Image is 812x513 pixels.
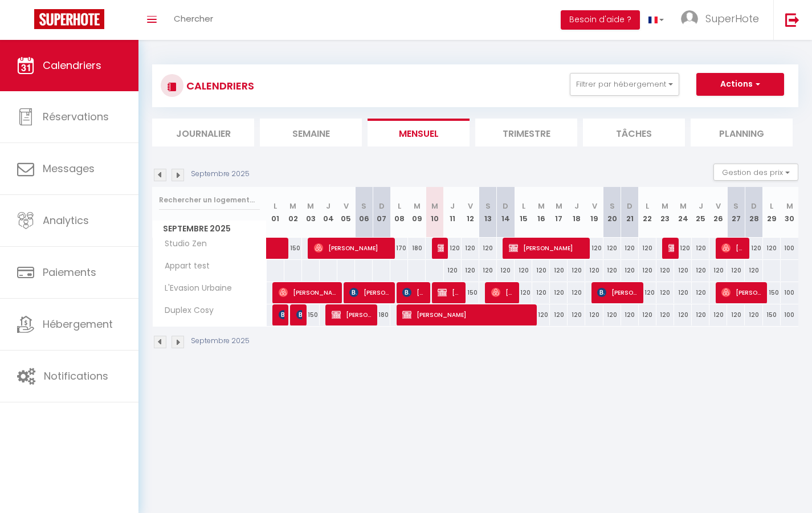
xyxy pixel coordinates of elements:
abbr: M [414,201,421,211]
abbr: V [468,201,473,211]
abbr: L [770,201,773,211]
th: 01 [267,187,284,238]
div: 120 [603,304,621,325]
th: 21 [621,187,639,238]
p: Septembre 2025 [191,336,250,347]
input: Rechercher un logement... [159,190,260,210]
div: 120 [532,282,550,303]
abbr: V [344,201,349,211]
abbr: D [503,201,508,211]
div: 120 [639,260,656,281]
img: Super Booking [34,9,104,29]
div: 120 [639,238,656,259]
abbr: D [379,201,385,211]
abbr: J [699,201,703,211]
span: [PERSON_NAME] [296,304,302,325]
span: [PERSON_NAME] [332,304,373,325]
abbr: D [751,201,757,211]
li: Journalier [152,119,254,146]
th: 24 [674,187,692,238]
th: 28 [745,187,762,238]
p: Septembre 2025 [191,169,250,180]
div: 120 [497,260,515,281]
div: 100 [781,304,798,325]
th: 03 [302,187,320,238]
div: 120 [656,282,674,303]
abbr: V [592,201,597,211]
h3: CALENDRIERS [183,73,254,99]
span: [PERSON_NAME] [491,282,515,303]
div: 120 [585,238,603,259]
div: 150 [763,282,781,303]
span: Septembre 2025 [153,221,266,237]
th: 14 [497,187,515,238]
div: 120 [532,304,550,325]
abbr: L [398,201,401,211]
li: Trimestre [475,119,577,146]
abbr: L [522,201,525,211]
th: 12 [462,187,479,238]
div: 150 [462,282,479,303]
li: Mensuel [368,119,470,146]
div: 120 [656,260,674,281]
div: 120 [532,260,550,281]
div: 120 [674,282,692,303]
span: [PERSON_NAME] [279,282,337,303]
button: Actions [696,73,784,96]
div: 120 [639,282,656,303]
span: Réservations [43,109,109,124]
span: [PERSON_NAME] [438,237,443,259]
abbr: S [733,201,738,211]
div: 120 [568,282,585,303]
abbr: S [610,201,615,211]
div: 120 [444,260,462,281]
div: 170 [390,238,408,259]
th: 27 [727,187,745,238]
div: 120 [745,238,762,259]
span: L'Evasion Urbaine [154,282,235,295]
span: [PERSON_NAME] [721,237,745,259]
div: 120 [515,260,532,281]
th: 13 [479,187,497,238]
div: 120 [709,260,727,281]
span: Duplex Cosy [154,304,217,317]
abbr: J [574,201,579,211]
abbr: M [431,201,438,211]
span: Messages [43,161,95,176]
div: 120 [585,260,603,281]
th: 02 [284,187,302,238]
span: [PERSON_NAME] [509,237,585,259]
span: Chercher [174,13,213,25]
div: 120 [462,260,479,281]
th: 23 [656,187,674,238]
span: Studio Zen [154,238,210,250]
button: Ouvrir le widget de chat LiveChat [9,5,43,39]
abbr: M [556,201,562,211]
th: 18 [568,187,585,238]
div: 120 [585,304,603,325]
div: 120 [621,238,639,259]
th: 25 [692,187,709,238]
span: [PERSON_NAME] [597,282,638,303]
div: 120 [568,304,585,325]
th: 07 [373,187,390,238]
div: 120 [603,238,621,259]
abbr: J [326,201,330,211]
th: 19 [585,187,603,238]
th: 30 [781,187,798,238]
button: Besoin d'aide ? [561,10,640,30]
abbr: M [538,201,545,211]
div: 120 [515,282,532,303]
th: 20 [603,187,621,238]
div: 120 [674,260,692,281]
abbr: L [646,201,649,211]
img: ... [681,10,698,27]
div: 120 [656,304,674,325]
abbr: S [485,201,491,211]
span: Appart test [154,260,213,272]
th: 29 [763,187,781,238]
span: Hébergement [43,317,113,331]
div: 120 [479,238,497,259]
div: 120 [692,260,709,281]
div: 120 [727,304,745,325]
